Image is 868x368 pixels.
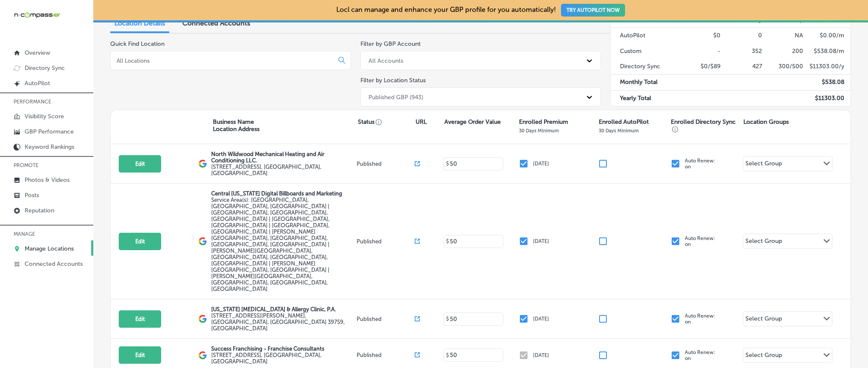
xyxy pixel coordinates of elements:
[211,151,354,164] p: North Wildwood Mechanical Heating and Air Conditioning LLC.
[446,316,449,322] p: $
[804,90,851,106] td: $ 11303.00
[533,352,549,358] p: [DATE]
[116,57,332,64] input: All Locations
[446,161,449,167] p: $
[25,49,50,56] p: Overview
[533,316,549,322] p: [DATE]
[762,44,804,59] td: 200
[114,19,165,27] span: Location Details
[680,44,721,59] td: -
[444,118,501,125] p: Average Order Value
[357,352,415,358] p: Published
[685,235,715,247] p: Auto Renew: on
[110,40,165,47] label: Quick Find Location
[25,207,54,214] p: Reputation
[357,316,415,322] p: Published
[119,346,161,364] button: Edit
[25,128,74,135] p: GBP Performance
[561,4,625,17] button: TRY AUTOPILOT NOW
[25,176,70,184] p: Photos & Videos
[358,118,416,125] p: Status
[804,44,851,59] td: $ 538.08 /m
[804,28,851,44] td: $ 0.00 /m
[119,310,161,328] button: Edit
[599,118,649,125] p: Enrolled AutoPilot
[685,349,715,361] p: Auto Renew: on
[721,59,762,75] td: 427
[25,80,50,87] p: AutoPilot
[25,245,74,252] p: Manage Locations
[211,306,354,312] p: [US_STATE] [MEDICAL_DATA] & Allergy Clinic, P.A.
[211,312,354,332] label: [STREET_ADDRESS][PERSON_NAME] , [GEOGRAPHIC_DATA], [GEOGRAPHIC_DATA] 39759, [GEOGRAPHIC_DATA]
[762,59,804,75] td: 300/500
[745,237,782,247] div: Select Group
[368,57,403,64] div: All Accounts
[211,197,329,292] span: Orlando, FL, USA | Kissimmee, FL, USA | Meadow Woods, FL 32824, USA | Hunters Creek, FL 32837, US...
[211,164,354,176] label: [STREET_ADDRESS] , [GEOGRAPHIC_DATA], [GEOGRAPHIC_DATA]
[357,238,415,245] p: Published
[611,75,680,90] td: Monthly Total
[533,238,549,244] p: [DATE]
[198,351,207,360] img: logo
[611,28,680,44] td: AutoPilot
[519,128,559,134] p: 30 Days Minimum
[611,59,680,75] td: Directory Sync
[611,44,680,59] td: Custom
[182,19,250,27] span: Connected Accounts
[198,237,207,245] img: logo
[745,315,782,325] div: Select Group
[519,118,568,125] p: Enrolled Premium
[685,313,715,325] p: Auto Renew: on
[119,233,161,250] button: Edit
[685,158,715,170] p: Auto Renew: on
[198,315,207,323] img: logo
[671,118,739,133] p: Enrolled Directory Sync
[680,59,721,75] td: $0/$89
[25,113,64,120] p: Visibility Score
[211,352,354,365] label: [STREET_ADDRESS] , [GEOGRAPHIC_DATA], [GEOGRAPHIC_DATA]
[745,351,782,361] div: Select Group
[211,346,354,352] p: Success Franchising - Franchise Consultants
[368,93,423,100] div: Published GBP (943)
[680,28,721,44] td: $0
[213,118,260,133] p: Business Name Location Address
[446,352,449,358] p: $
[25,260,83,268] p: Connected Accounts
[804,59,851,75] td: $ 11303.00 /y
[721,44,762,59] td: 352
[25,143,74,151] p: Keyword Rankings
[360,77,426,84] label: Filter by Location Status
[25,64,65,72] p: Directory Sync
[533,161,549,167] p: [DATE]
[360,40,421,47] label: Filter by GBP Account
[119,155,161,173] button: Edit
[25,192,39,199] p: Posts
[211,190,354,197] p: Central [US_STATE] Digital Billboards and Marketing
[357,161,415,167] p: Published
[416,118,427,125] p: URL
[721,28,762,44] td: 0
[198,159,207,168] img: logo
[599,128,639,134] p: 30 Days Minimum
[804,75,851,90] td: $ 538.08
[745,160,782,170] div: Select Group
[446,238,449,244] p: $
[14,11,60,19] img: 660ab0bf-5cc7-4cb8-ba1c-48b5ae0f18e60NCTV_CLogo_TV_Black_-500x88.png
[611,90,680,106] td: Yearly Total
[743,118,789,125] p: Location Groups
[762,28,804,44] td: NA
